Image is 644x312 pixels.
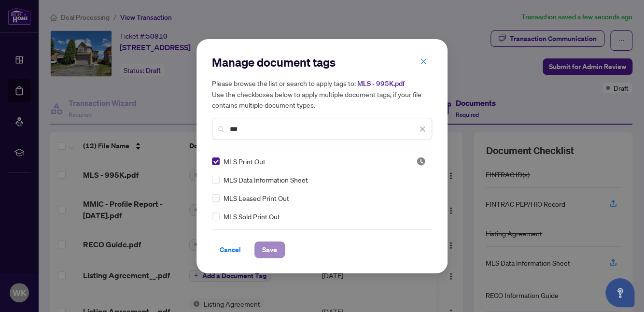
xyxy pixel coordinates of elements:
[212,78,432,110] h5: Please browse the list or search to apply tags to: Use the checkboxes below to apply multiple doc...
[262,242,277,257] span: Save
[220,242,241,257] span: Cancel
[416,156,426,166] span: Pending Review
[224,211,280,222] span: MLS Sold Print Out
[224,174,308,185] span: MLS Data Information Sheet
[605,278,634,307] button: Open asap
[416,156,426,166] img: status
[212,241,249,258] button: Cancel
[224,156,266,167] span: MLS Print Out
[419,126,426,132] span: close
[224,193,289,203] span: MLS Leased Print Out
[212,55,432,70] h2: Manage document tags
[357,79,405,88] span: MLS - 995K.pdf
[254,241,285,258] button: Save
[420,58,427,65] span: close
